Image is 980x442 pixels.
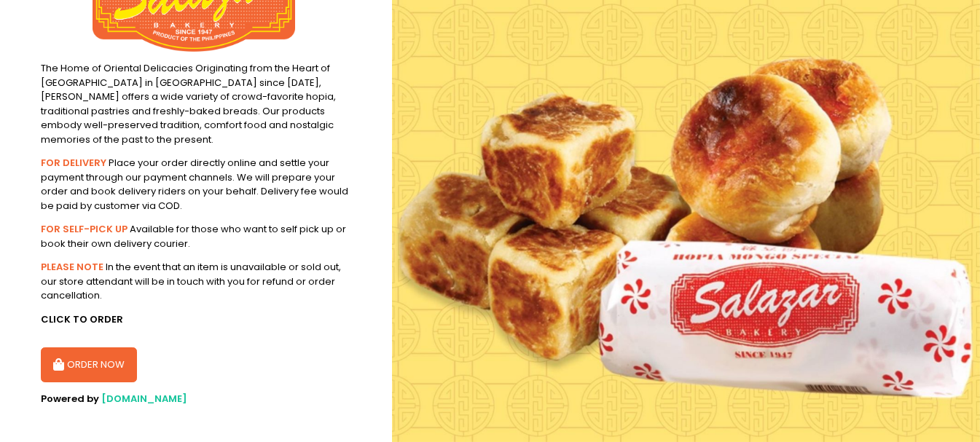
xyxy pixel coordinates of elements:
[41,222,128,236] b: FOR SELF-PICK UP
[41,156,106,170] b: FOR DELIVERY
[41,156,351,213] div: Place your order directly online and settle your payment through our payment channels. We will pr...
[41,61,351,146] div: The Home of Oriental Delicacies Originating from the Heart of [GEOGRAPHIC_DATA] in [GEOGRAPHIC_DA...
[41,260,103,274] b: PLEASE NOTE
[101,392,187,406] a: [DOMAIN_NAME]
[41,222,351,250] div: Available for those who want to self pick up or book their own delivery courier.
[41,392,351,406] div: Powered by
[41,260,351,303] div: In the event that an item is unavailable or sold out, our store attendant will be in touch with y...
[41,312,351,327] div: CLICK TO ORDER
[41,347,137,382] button: ORDER NOW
